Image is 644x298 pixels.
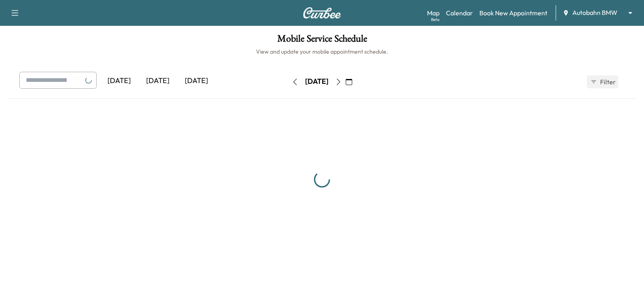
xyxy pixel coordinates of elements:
[427,8,440,18] a: MapBeta
[138,72,177,90] div: [DATE]
[177,72,216,90] div: [DATE]
[600,77,615,87] span: Filter
[100,72,138,90] div: [DATE]
[303,7,341,19] img: Curbee Logo
[8,34,636,48] h1: Mobile Service Schedule
[479,8,547,18] a: Book New Appointment
[587,75,618,88] button: Filter
[446,8,473,18] a: Calendar
[431,17,440,23] div: Beta
[305,77,328,87] div: [DATE]
[572,8,617,17] span: Autobahn BMW
[8,48,636,56] h6: View and update your mobile appointment schedule.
